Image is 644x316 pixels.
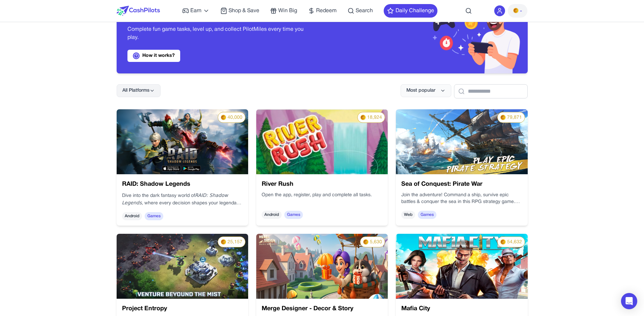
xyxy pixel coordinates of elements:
span: Android [122,212,142,220]
div: Open Intercom Messenger [621,293,637,309]
img: PMs [500,239,506,245]
span: 79,871 [507,114,522,121]
button: PMs- [508,4,527,18]
img: CashPilots Logo [117,6,160,16]
span: Earn [190,7,201,15]
span: Games [284,211,303,219]
span: 18,924 [367,114,382,121]
span: Shop & Save [229,7,259,15]
a: Search [348,7,373,15]
button: All Platforms [117,84,161,97]
p: Join the adventure! Command a ship, survive epic battles & conquer the sea in this RPG strategy g... [401,192,522,205]
span: 40,000 [228,114,242,121]
h3: RAID: Shadow Legends [122,180,243,189]
img: 46a43527-fab0-49c9-8ed1-17a9e39951a8.jpeg [256,234,388,299]
button: Most popular [401,84,451,97]
img: cd3c5e61-d88c-4c75-8e93-19b3db76cddd.webp [256,109,388,174]
p: Complete fun game tasks, level up, and collect PilotMiles every time you play. [127,25,311,42]
h3: River Rush [262,180,382,189]
a: Redeem [308,7,337,15]
div: Open the app, register, play and complete all tasks. [262,192,382,205]
h3: Project Entropy [122,304,243,314]
h3: Merge Designer - Decor & Story [262,304,382,314]
span: Games [418,211,436,219]
h3: Mafia City [401,304,522,314]
a: How it works? [127,50,180,62]
img: PMs [360,115,366,120]
img: PMs [513,8,519,13]
span: 5,630 [370,239,382,246]
a: Earn [182,7,210,15]
span: All Platforms [122,87,149,94]
p: Dive into the dark fantasy world of , where every decision shapes your legendary journey. [122,192,243,207]
span: - [520,7,522,15]
img: PMs [221,239,226,245]
h3: Sea of Conquest: Pirate War [401,180,522,189]
img: 75fe42d1-c1a6-4a8c-8630-7b3dc285bdf3.jpg [396,109,527,174]
img: 1e684bf2-8f9d-4108-9317-d9ed0cf0d127.webp [117,234,248,299]
span: Redeem [316,7,337,15]
span: 54,632 [507,239,522,246]
img: 458eefe5-aead-4420-8b58-6e94704f1244.jpg [396,234,527,299]
img: PMs [500,115,506,120]
em: RAID: Shadow Legends [122,193,228,205]
span: Android [262,211,282,219]
span: 25,157 [228,239,242,246]
span: Web [401,211,415,219]
span: Games [145,212,163,220]
a: Shop & Save [220,7,259,15]
a: Win Big [270,7,297,15]
img: PMs [363,239,368,245]
button: Daily Challenge [384,4,437,18]
span: Search [356,7,373,15]
span: Most popular [406,87,435,94]
span: Win Big [278,7,297,15]
img: PMs [221,115,226,120]
img: nRLw6yM7nDBu.webp [117,109,248,174]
